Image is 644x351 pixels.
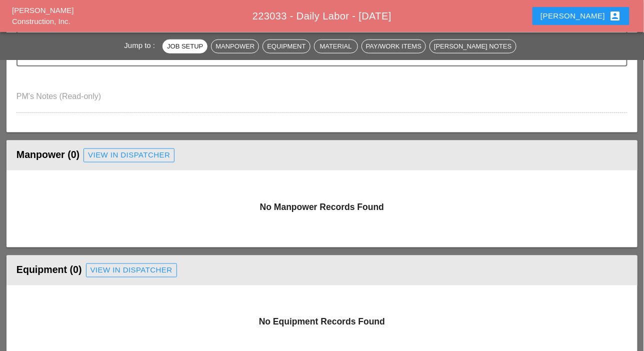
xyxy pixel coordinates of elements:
[429,39,516,53] button: [PERSON_NAME] Notes
[16,145,627,165] div: Manpower (0)
[90,265,172,276] div: View in Dispatcher
[162,39,207,53] button: Job Setup
[83,148,174,162] a: View in Dispatcher
[609,10,621,22] i: account_box
[532,7,629,25] button: [PERSON_NAME]
[540,10,621,22] div: [PERSON_NAME]
[211,39,259,53] button: Manpower
[12,6,73,26] a: [PERSON_NAME] Construction, Inc.
[267,41,305,51] div: Equipment
[16,260,627,280] div: Equipment (0)
[361,39,426,53] button: Pay/Work Items
[86,263,177,277] a: View in Dispatcher
[262,39,310,53] button: Equipment
[215,41,254,51] div: Manpower
[16,88,627,112] textarea: PM's Notes (Read-only)
[434,41,511,51] div: [PERSON_NAME] Notes
[16,200,627,213] h3: No Manpower Records Found
[16,315,627,328] h3: No Equipment Records Found
[88,149,170,161] div: View in Dispatcher
[318,41,353,51] div: Material
[366,41,421,51] div: Pay/Work Items
[252,10,391,21] span: 223033 - Daily Labor - [DATE]
[167,41,203,51] div: Job Setup
[124,40,159,49] span: Jump to :
[314,39,358,53] button: Material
